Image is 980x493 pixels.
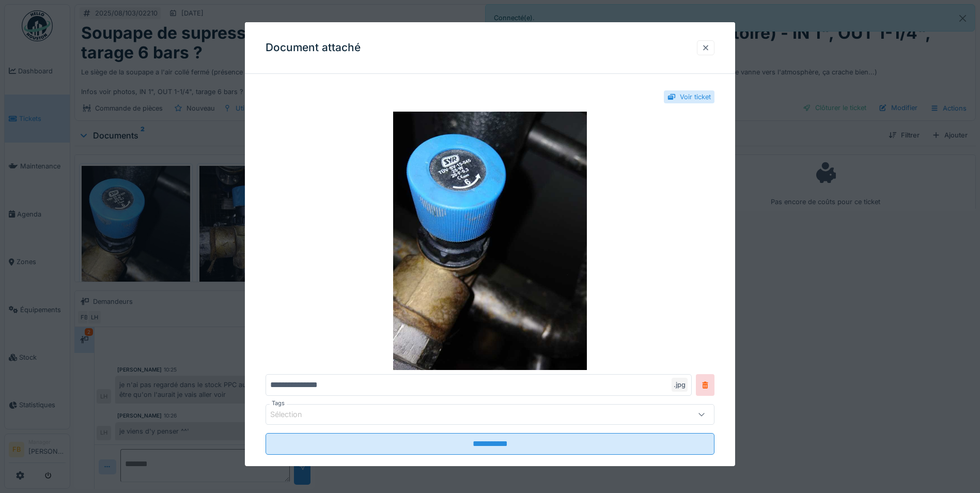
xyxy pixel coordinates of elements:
div: .jpg [672,378,688,392]
div: Voir ticket [680,92,711,102]
h3: Document attaché [266,41,361,54]
div: Sélection [270,409,317,420]
img: 394263e5-929b-4807-a5d6-f10f25afa7f5-20250819_092857.jpg [266,112,714,370]
label: Tags [270,399,287,408]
